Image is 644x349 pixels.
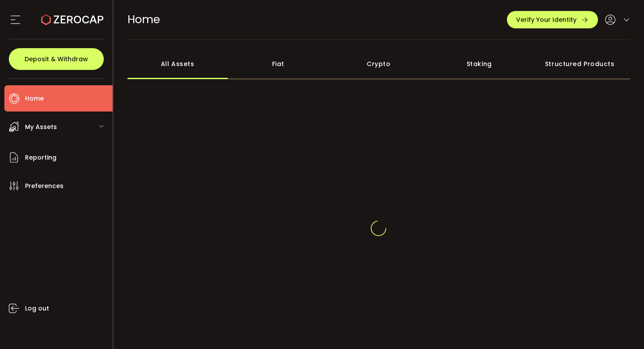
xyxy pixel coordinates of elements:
[429,49,530,79] div: Staking
[127,49,228,79] div: All Assets
[329,49,429,79] div: Crypto
[228,49,329,79] div: Fiat
[25,151,57,164] span: Reporting
[25,121,57,133] span: My Assets
[25,56,88,62] span: Deposit & Withdraw
[516,17,577,23] span: Verify Your Identity
[9,48,104,70] button: Deposit & Withdraw
[25,302,49,315] span: Log out
[507,11,598,28] button: Verify Your Identity
[530,49,630,79] div: Structured Products
[25,92,44,105] span: Home
[25,180,64,192] span: Preferences
[127,12,160,27] span: Home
